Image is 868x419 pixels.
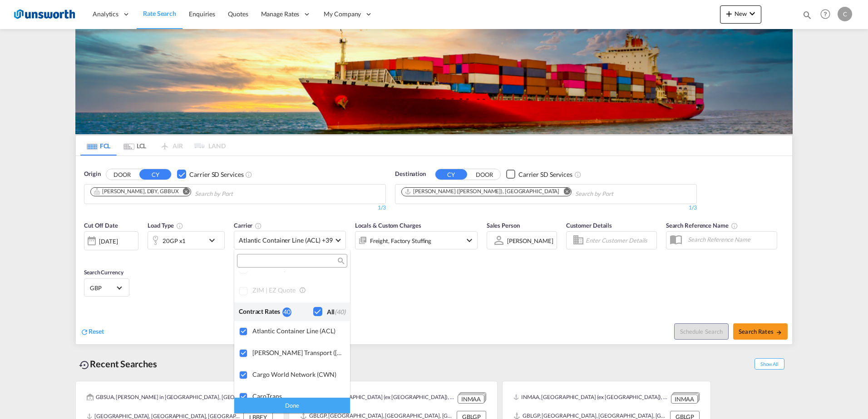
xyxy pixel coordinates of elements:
[239,307,282,317] div: Contract Rates
[252,349,343,356] div: Baker Transport (GB) | Direct
[252,327,343,335] div: Atlantic Container Line (ACL)
[299,286,307,294] md-icon: s18 icon-information-outline
[252,286,343,295] div: ZIM | eZ Quote
[252,392,343,400] div: CaroTrans
[337,258,344,264] md-icon: icon-magnify
[313,307,345,317] md-checkbox: Checkbox No Ink
[282,307,291,317] div: 40
[335,308,345,316] span: (40)
[327,307,345,317] div: All
[252,370,343,378] div: Cargo World Network (CWN)
[234,397,350,413] div: Done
